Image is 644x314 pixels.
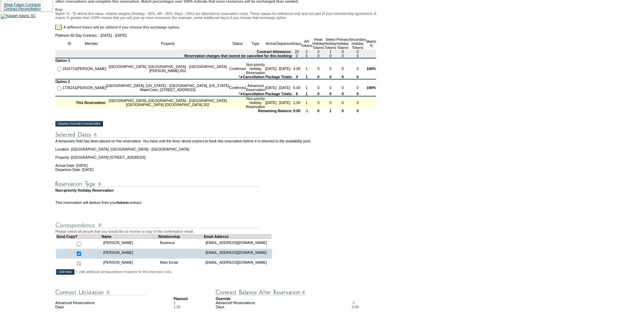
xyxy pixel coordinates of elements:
nobr: [GEOGRAPHIC_DATA], [GEOGRAPHIC_DATA] - [GEOGRAPHIC_DATA] [109,65,227,69]
td: Name [102,234,158,239]
img: Contract Utilization [55,288,145,297]
td: 0 [312,50,325,54]
td: Relationship [158,234,204,239]
td: 0 [336,84,349,92]
td: Option 2 [55,80,376,84]
td: 6 [293,92,301,97]
td: 0 [336,54,349,58]
td: Non-priority Holiday Reservation [55,188,376,192]
nobr: [PERSON_NAME] 602 [149,69,186,73]
td: Cancellation Package Totals: [55,92,293,97]
td: 1 [325,109,337,113]
td: 1 [301,84,312,92]
td: 1 [301,97,312,109]
img: Reservation Type [55,180,259,188]
input: Add New [56,269,74,275]
td: Main Email [158,259,204,268]
span: 1 [173,301,176,305]
td: 0 [325,63,337,75]
td: [PERSON_NAME] [76,63,106,75]
td: [EMAIL_ADDRESS][DOMAIN_NAME] [204,259,272,268]
img: Reservation Dates [55,130,259,139]
td: [DATE] [265,84,277,92]
td: Primary Holiday Tokens [336,37,349,50]
td: 6.00 [293,84,301,92]
td: 0 [336,92,349,97]
td: Select Holiday Tokens [325,37,337,50]
a: Show Future Contracts [4,2,41,6]
td: ID [62,37,77,50]
td: Send Copy? [56,234,102,239]
td: 9.00 [293,109,301,113]
td: Arrival Date: [DATE] [55,159,376,168]
img: Kiawah Island, SC [1,14,36,19]
td: 0 [336,97,349,109]
td: Non-priority Holiday Reservation [246,97,265,109]
td: 2 [301,50,312,54]
td: Peak Holiday Tokens [312,37,325,50]
td: Confirmed [229,63,246,75]
b: Contract Allowance: [257,50,292,54]
td: 1736141 [62,84,77,92]
td: 0 [293,54,301,58]
nobr: [GEOGRAPHIC_DATA] [GEOGRAPHIC_DATA] 202 [126,103,209,107]
td: 1 [325,50,337,54]
td: 0 [325,75,337,80]
td: [EMAIL_ADDRESS][DOMAIN_NAME] [204,249,272,259]
td: 0 [349,109,366,113]
b: 100% [367,86,376,90]
td: 0 [336,109,349,113]
td: 0 [312,109,325,113]
td: Member [76,37,106,50]
nobr: [GEOGRAPHIC_DATA], [GEOGRAPHIC_DATA] - [GEOGRAPHIC_DATA] [109,99,227,103]
td: 0 [349,54,366,58]
td: Days [55,305,173,309]
td: 0 [349,84,366,92]
td: [PERSON_NAME] [76,84,106,92]
td: Departure Date: [DATE] [55,168,376,172]
td: 0 [336,63,349,75]
img: Contract Balance After Reservation [216,288,306,297]
td: 1 [301,63,312,75]
span: 1.00 [173,305,181,309]
strong: Override [216,297,231,301]
td: Location: [GEOGRAPHIC_DATA], [GEOGRAPHIC_DATA] - [GEOGRAPHIC_DATA] [55,143,376,151]
td: 1 [301,75,312,80]
td: Non-priority Holiday Reservation [246,63,265,75]
td: Arrival [265,37,277,50]
td: Confirmed [229,84,246,92]
td: Property [106,37,229,50]
td: 0 [312,92,325,97]
td: Status [229,37,246,50]
nobr: WaterColor, [STREET_ADDRESS] [140,88,196,92]
td: 1 [301,92,312,97]
nobr: [GEOGRAPHIC_DATA], [US_STATE] - [GEOGRAPHIC_DATA], [US_STATE] [106,84,229,88]
td: 0 [325,54,337,58]
strong: Planned [173,297,187,301]
td: 0 [312,63,325,75]
b: Reservation charges that cannot be cancelled for this booking: [184,54,293,58]
td: [PERSON_NAME] [102,249,158,259]
td: 1816715 [62,63,77,75]
td: Property: [GEOGRAPHIC_DATA] [STREET_ADDRESS] [55,151,376,159]
td: [DATE] [277,63,293,75]
td: 0 [325,97,337,109]
span: <--Add additional correspondence recipients for this reservation only. [75,270,172,274]
td: 0 [312,97,325,109]
td: 0 [301,54,312,58]
td: 0 [325,84,337,92]
td: Days [293,37,301,50]
b: future [117,200,128,205]
td: 0 [349,92,366,97]
td: 0 [336,50,349,54]
td: Type [246,37,265,50]
td: 0 [349,50,366,54]
td: [DATE] [265,97,277,109]
td: Match % [366,37,376,50]
input: Display Override Functionality [55,121,103,126]
td: 0 [312,84,325,92]
td: Advanced Reservation [246,84,265,92]
td: Departure [277,37,293,50]
span: Please check all people that you would like to receive a copy of the confirmation email. [55,229,194,233]
td: Platinum 60 Day Contract :: [DATE] - [DATE] [55,33,376,37]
